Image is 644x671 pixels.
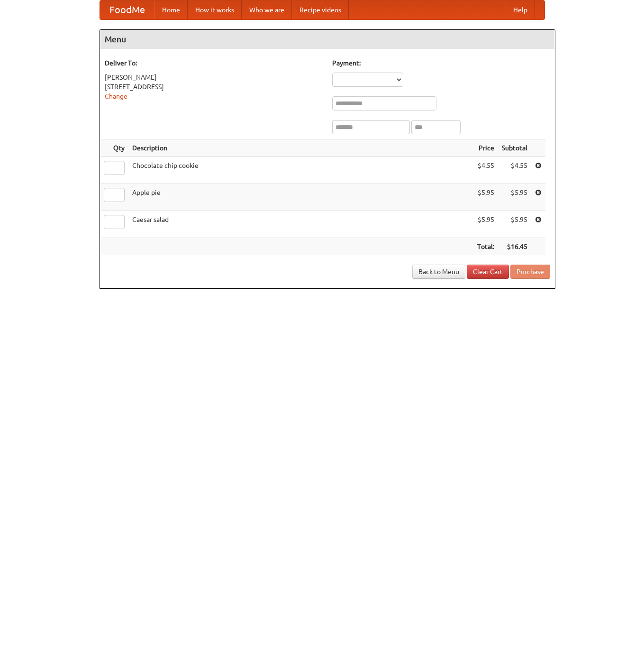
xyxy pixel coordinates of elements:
[510,265,550,279] button: Purchase
[412,265,465,279] a: Back to Menu
[100,139,128,157] th: Qty
[128,139,473,157] th: Description
[154,0,188,19] a: Home
[506,0,535,19] a: Help
[473,211,498,238] td: $5.95
[242,0,292,19] a: Who we are
[105,82,323,92] div: [STREET_ADDRESS]
[292,0,349,19] a: Recipe videos
[498,157,531,184] td: $4.55
[498,139,531,157] th: Subtotal
[105,58,323,68] h5: Deliver To:
[128,157,473,184] td: Chocolate chip cookie
[473,184,498,211] td: $5.95
[498,238,531,256] th: $16.45
[498,211,531,238] td: $5.95
[498,184,531,211] td: $5.95
[473,157,498,184] td: $4.55
[100,0,154,19] a: FoodMe
[128,211,473,238] td: Caesar salad
[473,139,498,157] th: Price
[473,238,498,256] th: Total:
[100,30,555,49] h4: Menu
[332,58,550,68] h5: Payment:
[128,184,473,211] td: Apple pie
[105,73,323,82] div: [PERSON_NAME]
[105,92,127,100] a: Change
[467,265,509,279] a: Clear Cart
[188,0,242,19] a: How it works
